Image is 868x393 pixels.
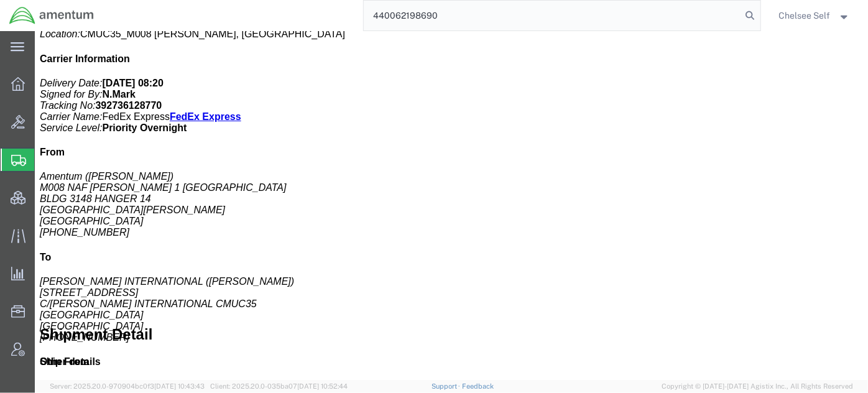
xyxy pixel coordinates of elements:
[297,382,348,390] span: [DATE] 10:52:44
[778,8,851,23] button: Chelsee Self
[154,382,205,390] span: [DATE] 10:43:43
[462,382,494,390] a: Feedback
[364,1,742,30] input: Search for shipment number, reference number
[779,9,831,22] span: Chelsee Self
[432,382,463,390] a: Support
[9,6,95,25] img: logo
[50,382,205,390] span: Server: 2025.20.0-970904bc0f3
[662,381,853,392] span: Copyright © [DATE]-[DATE] Agistix Inc., All Rights Reserved
[35,31,868,380] iframe: FS Legacy Container
[210,382,348,390] span: Client: 2025.20.0-035ba07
